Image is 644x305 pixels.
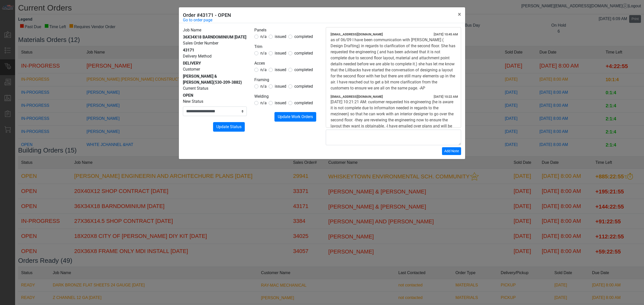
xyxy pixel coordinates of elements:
[183,73,247,85] div: [PERSON_NAME] & [PERSON_NAME]
[183,92,247,98] div: OPEN
[183,60,247,66] div: DELIVERY
[183,17,212,23] a: Go to order page
[275,34,286,39] span: issued
[275,67,286,72] span: issued
[260,84,267,89] span: n/a
[183,53,212,59] label: Delivery Method
[183,35,246,39] span: 36X34X18 BARNDOMINIUM [DATE]
[260,34,267,39] span: n/a
[183,11,231,19] h5: Order #43171 - OPEN
[260,51,267,56] span: n/a
[260,100,267,105] span: n/a
[294,34,313,39] span: completed
[294,100,313,105] span: completed
[213,122,245,132] button: Update Status
[183,98,203,105] label: New Status
[260,67,267,72] span: n/a
[254,93,318,100] legend: Welding
[254,60,318,67] legend: Acces
[213,80,242,85] span: (530-209-3882)
[274,112,316,122] button: Update Work Orders
[275,51,286,56] span: issued
[331,95,383,98] span: [EMAIL_ADDRESS][DOMAIN_NAME]
[294,67,313,72] span: completed
[275,100,286,105] span: issued
[254,44,318,50] legend: Trim
[183,47,247,53] div: 43171
[254,27,318,34] legend: Panels
[183,85,208,91] label: Current Status
[216,124,242,129] span: Update Status
[275,84,286,89] span: issued
[183,40,218,46] label: Sales Order Number
[254,77,318,83] legend: Framing
[444,149,459,153] span: Add Note
[331,32,383,36] span: [EMAIL_ADDRESS][DOMAIN_NAME]
[454,7,465,21] button: Close
[331,37,456,91] div: as of 06/09 I have been communication with [PERSON_NAME] ( Design Drafting) in regards to clarifi...
[183,27,201,33] label: Job Name
[434,32,458,37] div: [DATE] 10:45 AM
[331,99,456,135] div: [DATE] 10:21:21 AM: customer requested his engineering (he is aware it is not complete due to inf...
[294,51,313,56] span: completed
[183,66,200,72] label: Customer
[434,94,458,99] div: [DATE] 10:22 AM
[294,84,313,89] span: completed
[442,147,461,155] button: Add Note
[278,114,313,119] span: Update Work Orders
